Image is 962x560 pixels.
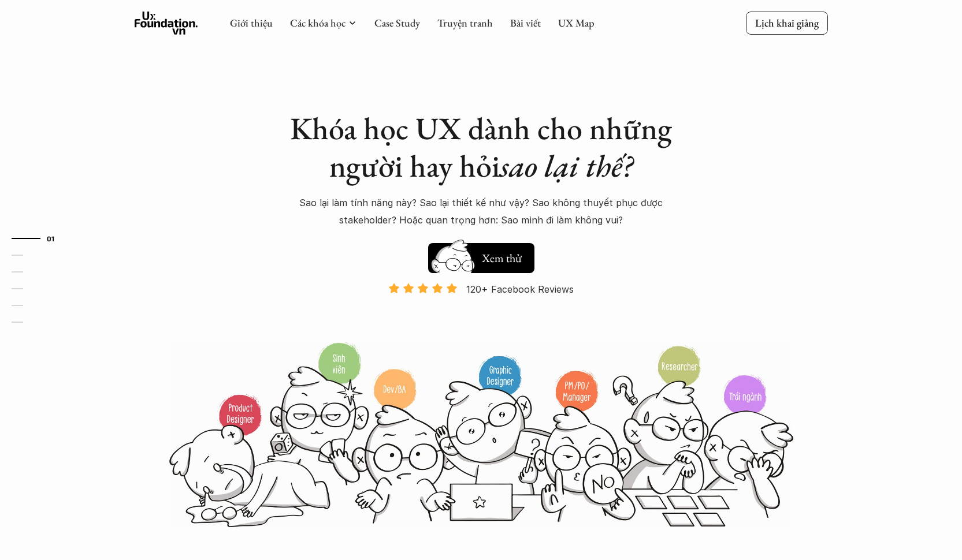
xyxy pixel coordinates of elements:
a: 120+ Facebook Reviews [378,282,584,341]
a: Case Study [374,16,420,29]
strong: 01 [47,234,55,242]
a: Xem thử [428,237,534,273]
em: sao lại thế? [500,145,633,186]
p: Sao lại làm tính năng này? Sao lại thiết kế như vậy? Sao không thuyết phục được stakeholder? Hoặc... [279,194,684,229]
a: UX Map [558,16,595,29]
a: Truyện tranh [437,16,493,29]
a: Các khóa học [290,16,346,29]
p: Lịch khai giảng [755,16,819,29]
h1: Khóa học UX dành cho những người hay hỏi [279,110,684,185]
a: Bài viết [510,16,541,29]
a: Lịch khai giảng [746,12,828,34]
a: Giới thiệu [230,16,273,29]
p: 120+ Facebook Reviews [466,281,574,298]
a: 01 [12,232,66,245]
h5: Xem thử [480,250,523,266]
